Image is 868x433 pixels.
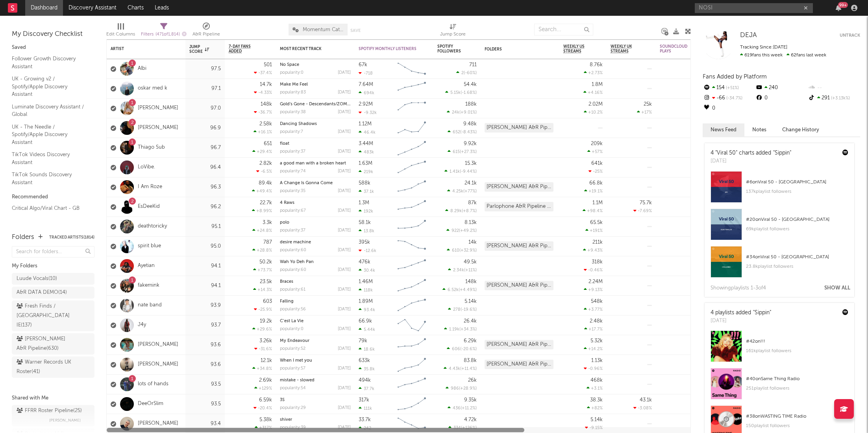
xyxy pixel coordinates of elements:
div: 65.5k [590,220,603,225]
a: #40onSame Thing Radio251playlist followers [705,368,854,405]
svg: Chart title [394,197,429,217]
a: When I met you [280,358,312,363]
svg: Chart title [394,177,429,197]
span: 62 fans last week [740,53,826,58]
a: float [280,142,289,146]
a: a good man with a broken heart [280,161,346,166]
a: [PERSON_NAME] [138,361,178,368]
div: +2.73 % [584,70,603,75]
a: polo [280,220,289,225]
span: 615 [453,150,460,154]
div: [DATE] [338,189,351,193]
a: 3S [280,398,285,402]
span: 619 fans this week [740,53,783,58]
div: [DATE] [338,248,351,252]
div: Spotify Followers [437,44,465,54]
div: Wah Yo Deh Pan [280,260,351,264]
div: [DATE] [711,157,791,165]
div: Edit Columns [106,20,135,43]
div: 3.44M [359,141,373,146]
div: 99 + [838,2,848,8]
div: A Change Is Gonna Come [280,181,351,185]
a: A&R DATA DEMO(14) [12,287,94,299]
div: 211k [592,240,603,245]
div: desire machine [280,240,351,244]
a: Gold's Gone - Descendants/ZOMBIES: Worlds Collide Tour Version [280,102,416,106]
div: 188k [465,102,477,107]
div: 395k [359,240,370,245]
a: oskar med k [138,85,167,92]
span: DEJA [740,32,757,39]
div: float [280,142,351,146]
div: 97.5 [189,64,221,74]
div: 15.3k [465,161,477,166]
div: -4.33 % [254,90,272,95]
span: +32.9 % [461,248,476,253]
a: fakemink [138,282,159,289]
div: 97.0 [189,104,221,113]
div: ( ) [456,70,477,75]
div: 711 [469,62,477,67]
div: [DATE] [338,209,351,213]
div: 96.7 [189,143,221,153]
div: -37.4 % [254,70,272,75]
a: TikTok Sounds Discovery Assistant [12,170,87,187]
span: 610 [452,248,459,253]
div: ( ) [447,110,477,115]
div: Artist [111,47,170,51]
div: 7.64M [359,82,373,87]
div: 97.1 [189,84,221,93]
a: FFRR Roster Pipeline(25)[PERSON_NAME] [12,405,94,426]
button: Change History [774,123,827,136]
a: #6onViral 50 - [GEOGRAPHIC_DATA]137kplaylist followers [705,171,854,209]
div: 209k [591,141,603,146]
div: -36.7 % [254,110,272,115]
div: +49.4 % [252,189,272,194]
div: -9.32k [359,110,377,115]
div: A&R DATA DEMO ( 14 ) [17,288,67,297]
div: 8.76k [590,62,603,67]
a: Spotify Track Velocity Chart / [GEOGRAPHIC_DATA] [12,216,87,233]
div: My Discovery Checklist [12,30,94,39]
button: Show All [824,286,850,291]
div: popularity: 38 [280,110,306,114]
div: My Folders [12,261,94,271]
div: Filters(471 of 1,814) [141,20,187,43]
div: +9.43 % [583,248,603,253]
button: News Feed [703,123,744,136]
span: 652 [453,130,460,134]
span: -8.43 % [461,130,476,134]
span: 4.25k [452,189,463,194]
span: +9.01 % [461,110,476,115]
div: +8.99 % [252,208,272,213]
div: 291 [808,93,860,103]
div: # 6 on Viral 50 - [GEOGRAPHIC_DATA] [746,177,848,187]
div: [DATE] [338,149,351,154]
div: Saved [12,43,94,52]
div: +73.7 % [253,267,272,272]
svg: Chart title [394,217,429,237]
div: # 20 on Viral 50 - [GEOGRAPHIC_DATA] [746,215,848,224]
div: -12.6k [359,248,376,253]
span: Weekly UK Streams [611,44,640,54]
div: Luude Vocals ( 10 ) [17,274,57,284]
div: # 38 on WASTING TIME Radio [746,412,848,421]
div: +191 % [585,228,603,233]
div: +28.8 % [252,248,272,253]
div: 95.1 [189,222,221,231]
div: 96.9 [189,123,221,133]
div: 54.4k [464,82,477,87]
span: Weekly US Streams [563,44,591,54]
div: [DATE] [338,110,351,114]
div: 3.3k [263,220,272,225]
button: Notes [744,123,774,136]
div: Parlophone A&R Pipeline (460) [485,202,553,211]
div: 23.8k playlist followers [746,262,848,271]
div: Recommended [12,192,94,202]
div: 14k [468,240,477,245]
div: -0.46 % [584,267,603,272]
svg: Chart title [394,59,429,79]
input: Search... [534,24,593,35]
div: 89.4k [259,181,272,186]
div: polo [280,220,351,225]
